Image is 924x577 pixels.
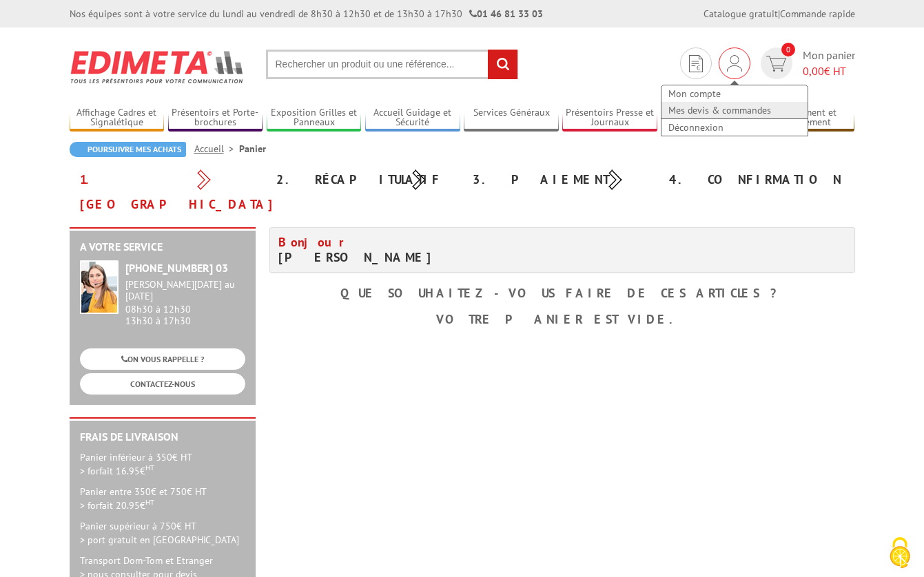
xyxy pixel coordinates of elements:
[876,530,924,577] button: Cookies (fenêtre modale)
[80,465,154,477] span: > forfait 16.95€
[125,261,228,275] strong: [PHONE_NUMBER] 03
[80,519,245,547] p: Panier supérieur à 750€ HT
[70,107,165,129] a: Affichage Cadres et Signalétique
[80,348,245,370] a: ON VOUS RAPPELLE ?
[80,450,245,478] p: Panier inférieur à 350€ HT
[883,536,917,570] img: Cookies (fenêtre modale)
[462,167,659,192] div: 3. Paiement
[70,7,543,21] div: Nos équipes sont à votre service du lundi au vendredi de 8h30 à 12h30 et de 13h30 à 17h30
[659,167,855,192] div: 4. Confirmation
[704,7,855,21] div: |
[278,234,351,250] span: Bonjour
[145,463,154,472] sup: HT
[436,311,688,327] b: Votre panier est vide.
[80,534,239,546] span: > port gratuit en [GEOGRAPHIC_DATA]
[689,55,703,72] img: devis rapide
[80,499,154,512] span: > forfait 20.95€
[80,260,119,314] img: widget-service.jpg
[757,48,855,79] a: devis rapide 0 Mon panier 0,00€ HT
[780,8,855,20] a: Commande rapide
[278,235,552,265] h4: [PERSON_NAME]
[266,50,518,79] input: Rechercher un produit ou une référence...
[562,107,657,129] a: Présentoirs Presse et Journaux
[727,55,742,72] img: devis rapide
[145,497,154,507] sup: HT
[80,485,245,512] p: Panier entre 350€ et 750€ HT
[781,43,795,56] span: 0
[661,119,808,136] a: Déconnexion
[661,102,808,118] a: Mes devis & commandes
[488,50,517,79] input: rechercher
[464,107,559,129] a: Services Généraux
[125,279,245,302] div: [PERSON_NAME][DATE] au [DATE]
[661,85,808,102] a: Mon compte
[365,107,460,129] a: Accueil Guidage et Sécurité
[719,48,750,79] div: Mon compte Mes devis & commandes Déconnexion
[766,56,786,72] img: devis rapide
[80,431,245,443] h2: Frais de Livraison
[469,8,543,20] strong: 01 46 81 33 03
[340,285,783,301] b: Que souhaitez-vous faire de ces articles ?
[239,142,266,156] li: Panier
[125,279,245,326] div: 08h30 à 12h30 13h30 à 17h30
[70,142,186,157] a: Poursuivre mes achats
[168,107,263,129] a: Présentoirs et Porte-brochures
[80,373,245,395] a: CONTACTEZ-NOUS
[80,241,245,253] h2: A votre service
[803,64,824,78] span: 0,00
[803,63,855,79] span: € HT
[266,167,462,192] div: 2. Récapitulatif
[194,143,239,155] a: Accueil
[803,48,855,79] span: Mon panier
[267,107,362,129] a: Exposition Grilles et Panneaux
[70,167,266,217] div: 1. [GEOGRAPHIC_DATA]
[704,8,778,20] a: Catalogue gratuit
[70,41,245,92] img: Edimeta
